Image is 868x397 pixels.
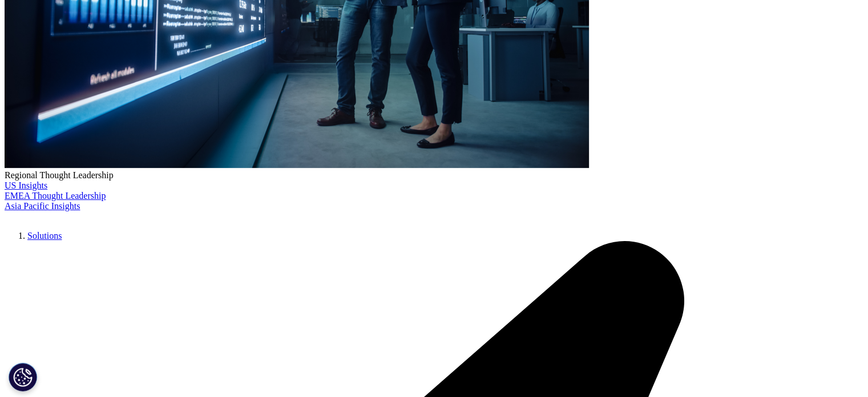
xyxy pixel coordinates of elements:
button: Cookie Settings [9,363,37,391]
a: Asia Pacific Insights [5,201,80,211]
div: Regional Thought Leadership [5,170,863,181]
a: Solutions [27,231,62,240]
a: EMEA Thought Leadership [5,191,106,200]
a: US Insights [5,181,47,190]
